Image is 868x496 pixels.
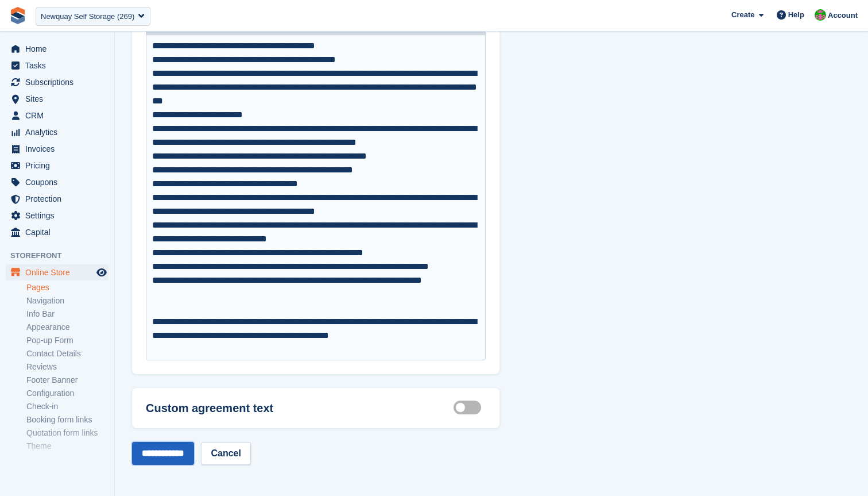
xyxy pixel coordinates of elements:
[26,309,108,320] a: Info Bar
[25,191,94,207] span: Protection
[828,10,858,21] span: Account
[25,124,94,140] span: Analytics
[25,91,94,107] span: Sites
[26,441,108,452] a: Theme
[25,57,94,74] span: Tasks
[25,157,94,174] span: Pricing
[25,174,94,190] span: Coupons
[26,348,108,359] a: Contact Details
[26,295,108,306] a: Navigation
[26,414,108,425] a: Booking form links
[25,41,94,57] span: Home
[6,41,108,57] a: menu
[41,11,134,22] div: Newquay Self Storage (269)
[6,207,108,224] a: menu
[26,375,108,386] a: Footer Banner
[731,9,754,21] span: Create
[6,74,108,90] a: menu
[25,107,94,124] span: CRM
[26,388,108,399] a: Configuration
[26,282,108,293] a: Pages
[6,91,108,107] a: menu
[26,428,108,439] a: Quotation form links
[6,57,108,74] a: menu
[6,191,108,207] a: menu
[6,264,108,280] a: menu
[146,402,273,415] h2: Custom agreement text
[10,250,114,262] span: Storefront
[201,442,250,465] a: Cancel
[6,224,108,240] a: menu
[95,266,108,279] a: Preview store
[25,264,94,280] span: Online Store
[815,9,826,21] img: Will McNeilly
[6,141,108,157] a: menu
[25,224,94,240] span: Capital
[6,124,108,140] a: menu
[6,174,108,190] a: menu
[788,9,804,21] span: Help
[454,407,486,409] label: Customisable terms active
[25,141,94,157] span: Invoices
[26,322,108,333] a: Appearance
[6,157,108,174] a: menu
[25,207,94,224] span: Settings
[9,7,26,24] img: stora-icon-8386f47178a22dfd0bd8f6a31ec36ba5ce8667c1dd55bd0f319d3a0aa187defe.svg
[26,335,108,346] a: Pop-up Form
[6,107,108,124] a: menu
[26,401,108,412] a: Check-in
[26,362,108,372] a: Reviews
[25,74,94,90] span: Subscriptions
